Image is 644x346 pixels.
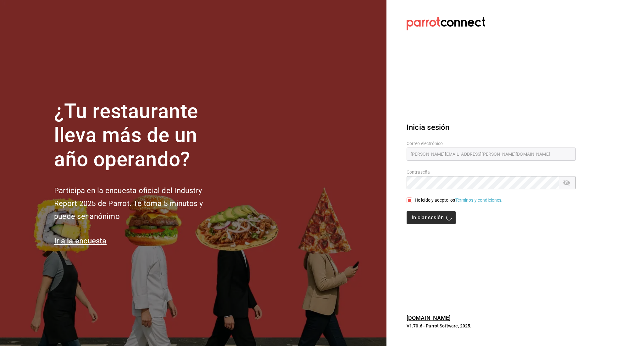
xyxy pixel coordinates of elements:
a: Ir a la encuesta [54,237,107,245]
a: [DOMAIN_NAME] [407,315,451,321]
label: Contraseña [407,170,576,174]
p: V1.70.6 - Parrot Software, 2025. [407,323,576,329]
a: Términos y condiciones. [455,198,503,203]
input: Ingresa tu correo electrónico [407,148,576,161]
div: He leído y acepto los [415,197,503,204]
h2: Participa en la encuesta oficial del Industry Report 2025 de Parrot. Te toma 5 minutos y puede se... [54,184,224,223]
h1: ¿Tu restaurante lleva más de un año operando? [54,99,224,172]
h3: Inicia sesión [407,122,576,133]
label: Correo electrónico [407,141,576,145]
